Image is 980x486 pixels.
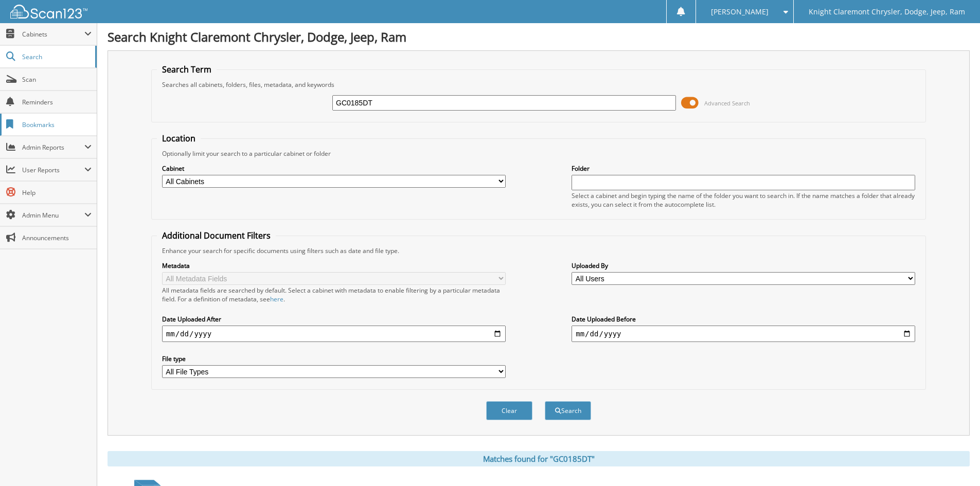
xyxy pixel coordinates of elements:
[162,326,506,342] input: start
[162,315,506,323] label: Date Uploaded After
[22,188,92,197] span: Help
[157,230,276,241] legend: Additional Document Filters
[157,80,920,89] div: Searches all cabinets, folders, files, metadata, and keywords
[711,9,769,15] span: [PERSON_NAME]
[22,75,92,84] span: Scan
[157,133,201,144] legend: Location
[572,315,915,323] label: Date Uploaded Before
[572,191,915,209] div: Select a cabinet and begin typing the name of the folder you want to search in. If the name match...
[10,5,87,19] img: scan123-logo-white.svg
[162,164,506,173] label: Cabinet
[572,261,915,270] label: Uploaded By
[929,437,980,486] iframe: Chat Widget
[486,401,532,420] button: Clear
[108,451,970,466] div: Matches found for "GC0185DT"
[157,246,920,255] div: Enhance your search for specific documents using filters such as date and file type.
[108,28,970,45] h1: Search Knight Claremont Chrysler, Dodge, Jeep, Ram
[22,120,92,129] span: Bookmarks
[22,98,92,106] span: Reminders
[22,233,92,242] span: Announcements
[22,30,84,39] span: Cabinets
[572,164,915,173] label: Folder
[162,261,506,270] label: Metadata
[162,354,506,363] label: File type
[545,401,591,420] button: Search
[157,149,920,158] div: Optionally limit your search to a particular cabinet or folder
[22,143,84,152] span: Admin Reports
[809,9,965,15] span: Knight Claremont Chrysler, Dodge, Jeep, Ram
[157,64,217,75] legend: Search Term
[572,326,915,342] input: end
[22,52,90,61] span: Search
[162,286,506,303] div: All metadata fields are searched by default. Select a cabinet with metadata to enable filtering b...
[22,166,84,174] span: User Reports
[22,211,84,220] span: Admin Menu
[704,99,750,107] span: Advanced Search
[270,295,283,303] a: here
